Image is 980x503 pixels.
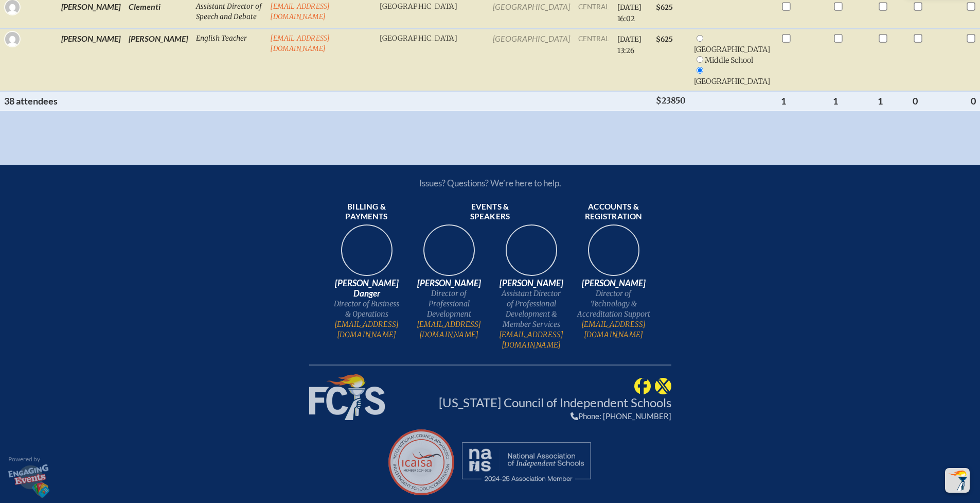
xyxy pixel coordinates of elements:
[908,91,946,111] th: 0
[498,221,564,287] img: 545ba9c4-c691-43d5-86fb-b0a622cbeb82
[617,35,642,55] span: [DATE] 13:26
[412,288,486,319] span: Director of Professional Development
[494,278,568,288] span: [PERSON_NAME]
[946,91,980,111] th: 0
[453,202,527,222] span: Events & speakers
[829,91,874,111] th: 1
[694,55,773,65] li: Middle School
[874,91,909,111] th: 1
[57,29,124,91] td: [PERSON_NAME]
[439,395,671,410] a: [US_STATE] Council of Independent Schools
[309,374,385,420] img: Florida Council of Independent Schools
[656,35,673,44] span: $625
[192,29,266,91] td: English Teacher
[574,29,613,91] td: central
[694,65,773,86] li: [GEOGRAPHIC_DATA]
[460,440,592,485] img: NAIS logo
[309,178,671,188] p: Issues? Questions? We’re here to help.
[270,2,330,21] a: [EMAIL_ADDRESS][DOMAIN_NAME]
[577,319,651,340] a: [EMAIL_ADDRESS][DOMAIN_NAME]
[947,470,968,491] img: To the top
[330,278,404,299] span: [PERSON_NAME] Danger
[8,456,49,499] a: Powered by
[489,29,574,91] td: [GEOGRAPHIC_DATA]
[388,429,454,495] img: ICAISA logo
[439,411,671,421] div: Phone: [PHONE_NUMBER]
[8,456,49,462] p: Powered by
[577,202,651,222] span: Accounts & registration
[634,380,651,389] a: FCIS @ Facebook (FloridaCouncilofIndependentSchools)
[652,91,690,111] th: $23850
[777,91,829,111] th: 1
[494,288,568,329] span: Assistant Director of Professional Development & Member Services
[334,221,400,287] img: 9c64f3fb-7776-47f4-83d7-46a341952595
[577,288,651,319] span: Director of Technology & Accreditation Support
[460,440,592,485] a: Member, undefined
[655,380,671,389] a: FCIS @ Twitter (@FCISNews)
[330,299,404,319] span: Director of Business & Operations
[494,329,568,350] a: [EMAIL_ADDRESS][DOMAIN_NAME]
[330,202,404,222] span: Billing & payments
[270,34,330,53] a: [EMAIL_ADDRESS][DOMAIN_NAME]
[8,464,49,498] img: Engaging•Events — Powerful, role-based group registration
[388,429,454,495] a: Member, undefined
[330,319,404,340] a: [EMAIL_ADDRESS][DOMAIN_NAME]
[656,3,673,12] span: $625
[581,221,647,287] img: b1ee34a6-5a78-4519-85b2-7190c4823173
[416,221,482,287] img: 94e3d245-ca72-49ea-9844-ae84f6d33c0f
[124,29,192,91] td: [PERSON_NAME]
[5,32,20,46] img: Gravatar
[412,319,486,340] a: [EMAIL_ADDRESS][DOMAIN_NAME]
[577,278,651,288] span: [PERSON_NAME]
[945,468,970,493] button: Scroll Top
[694,33,773,55] li: [GEOGRAPHIC_DATA]
[376,29,489,91] td: [GEOGRAPHIC_DATA]
[412,278,486,288] span: [PERSON_NAME]
[617,3,642,23] span: [DATE] 16:02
